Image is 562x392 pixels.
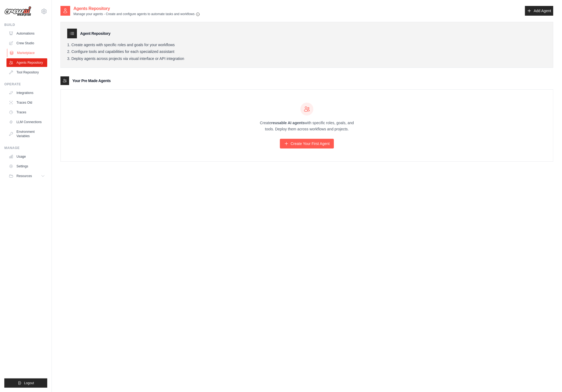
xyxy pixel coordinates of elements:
[6,39,47,48] a: Crew Studio
[4,82,47,86] div: Operate
[67,56,547,61] li: Deploy agents across projects via visual interface or API integration
[6,152,47,161] a: Usage
[6,108,47,117] a: Traces
[271,121,305,125] strong: reusable AI agents
[255,120,359,132] p: Create with specific roles, goals, and tools. Deploy them across workflows and projects.
[72,78,111,83] h3: Your Pre Made Agents
[67,43,547,48] li: Create agents with specific roles and goals for your workflows
[6,127,47,140] a: Environment Variables
[6,58,47,67] a: Agents Repository
[7,49,48,57] a: Marketplace
[4,23,47,27] div: Build
[6,89,47,97] a: Integrations
[73,12,200,16] p: Manage your agents - Create and configure agents to automate tasks and workflows
[6,162,47,171] a: Settings
[67,49,547,54] li: Configure tools and capabilities for each specialized assistant
[24,381,34,385] span: Logout
[525,6,553,16] a: Add Agent
[4,146,47,150] div: Manage
[4,6,31,16] img: Logo
[6,118,47,126] a: LLM Connections
[280,139,334,148] a: Create Your First Agent
[6,29,47,38] a: Automations
[73,5,200,12] h2: Agents Repository
[80,31,110,36] h3: Agent Repository
[6,172,47,180] button: Resources
[6,98,47,107] a: Traces Old
[6,68,47,77] a: Tool Repository
[4,379,47,388] button: Logout
[16,174,32,178] span: Resources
